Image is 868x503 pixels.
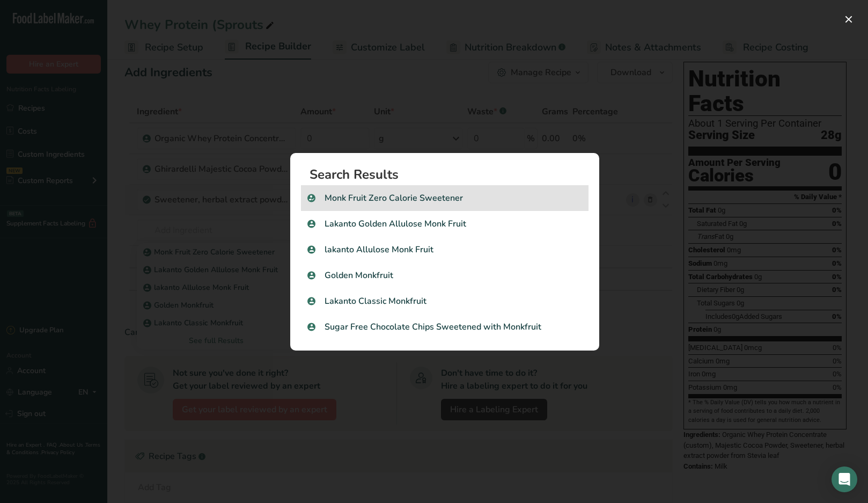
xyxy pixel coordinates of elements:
[832,466,857,492] div: Open Intercom Messenger
[307,243,582,256] p: lakanto Allulose Monk Fruit
[307,217,582,230] p: Lakanto Golden Allulose Monk Fruit
[307,320,582,333] p: Sugar Free Chocolate Chips Sweetened with Monkfruit
[307,269,582,282] p: Golden Monkfruit
[310,168,589,181] h1: Search Results
[307,295,582,308] p: Lakanto Classic Monkfruit
[307,192,582,205] p: Monk Fruit Zero Calorie Sweetener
